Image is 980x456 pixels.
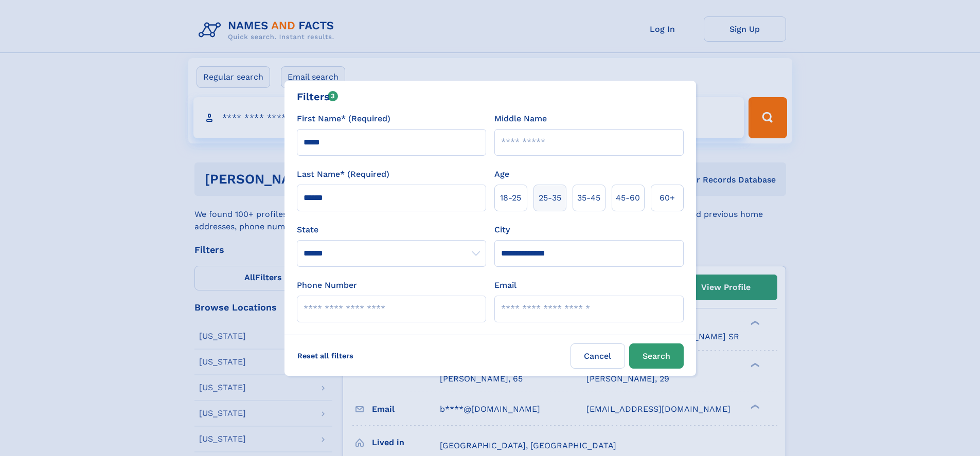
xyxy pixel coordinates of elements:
div: Filters [297,89,338,104]
label: Cancel [571,343,625,369]
span: 45‑60 [616,192,640,204]
span: 18‑25 [500,192,521,204]
label: Middle Name [494,113,547,125]
label: State [297,224,486,236]
span: 25‑35 [539,192,561,204]
label: Reset all filters [291,343,360,368]
span: 35‑45 [577,192,600,204]
label: Phone Number [297,279,357,291]
span: 60+ [660,192,675,204]
button: Search [629,343,684,369]
label: Last Name* (Required) [297,168,389,180]
label: First Name* (Required) [297,113,390,125]
label: Email [494,279,516,291]
label: City [494,224,510,236]
label: Age [494,168,509,180]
